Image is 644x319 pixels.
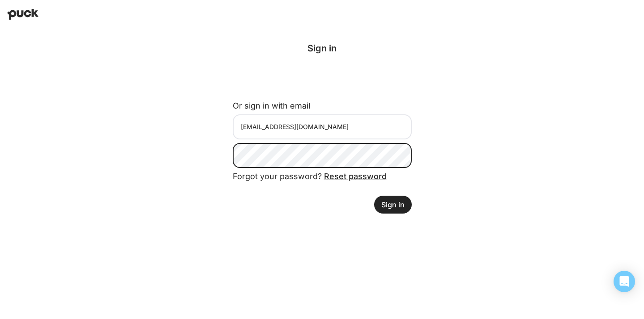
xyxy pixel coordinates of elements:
[374,196,412,214] button: Sign in
[7,9,38,20] img: Puck home
[233,172,387,181] span: Forgot your password?
[233,101,310,110] label: Or sign in with email
[233,114,412,139] input: Email
[324,172,387,181] a: Reset password
[228,69,416,88] iframe: Sign in with Google Button
[233,43,412,54] div: Sign in
[614,271,635,292] div: Open Intercom Messenger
